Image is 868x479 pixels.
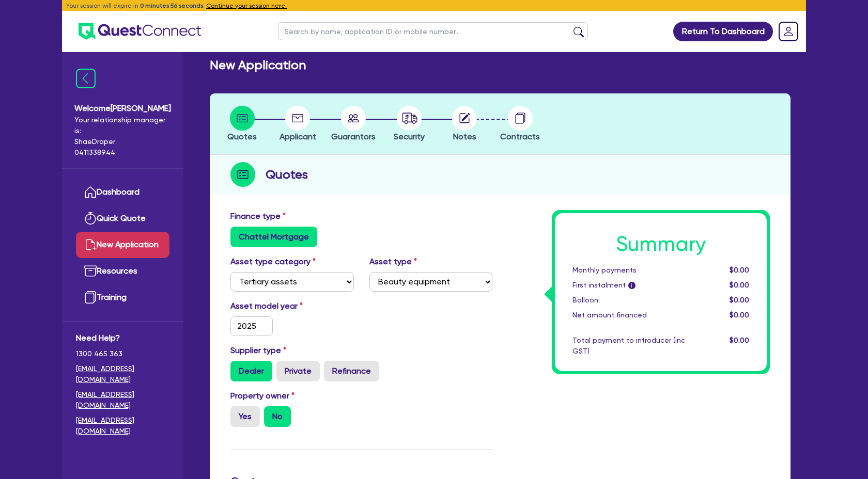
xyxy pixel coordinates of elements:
span: Quotes [227,132,257,141]
label: Asset model year [223,300,362,312]
img: resources [84,265,97,277]
span: Contracts [500,132,540,141]
span: $0.00 [730,281,749,289]
span: i [628,282,636,289]
img: quest-connect-logo-blue [79,23,201,40]
span: 0 minutes 56 seconds [140,2,203,9]
a: Return To Dashboard [673,22,773,41]
label: Refinance [324,361,379,381]
img: quick-quote [84,212,97,225]
a: Quick Quote [76,205,169,232]
div: First instalment [565,280,693,291]
span: Notes [453,132,476,141]
label: Dealer [230,361,272,381]
h2: New Application [210,58,306,73]
div: Net amount financed [565,310,693,321]
span: $0.00 [730,266,749,274]
span: Applicant [280,132,316,141]
div: Total payment to introducer (inc GST) [565,335,693,357]
a: [EMAIL_ADDRESS][DOMAIN_NAME] [76,415,169,437]
label: Yes [230,406,260,427]
img: step-icon [230,162,255,187]
span: $0.00 [730,296,749,304]
span: Guarantors [331,132,376,141]
div: Monthly payments [565,265,693,276]
label: Chattel Mortgage [230,227,317,247]
h1: Summary [572,232,749,257]
img: icon-menu-close [76,69,96,88]
span: $0.00 [730,311,749,319]
label: Asset type category [230,256,316,268]
label: Supplier type [230,344,286,357]
a: [EMAIL_ADDRESS][DOMAIN_NAME] [76,363,169,385]
img: new-application [84,238,97,251]
a: New Application [76,232,169,258]
span: $0.00 [730,336,749,344]
button: Continue your session here. [206,1,287,10]
img: training [84,291,97,304]
label: Property owner [230,390,295,402]
a: [EMAIL_ADDRESS][DOMAIN_NAME] [76,389,169,411]
a: Resources [76,258,169,284]
span: Welcome [PERSON_NAME] [74,102,171,115]
span: Your relationship manager is: Shae Draper 0411338944 [74,115,171,158]
span: 1300 465 363 [76,348,169,359]
label: Finance type [230,210,286,222]
h2: Quotes [266,165,308,184]
div: Balloon [565,295,693,306]
a: Dropdown toggle [775,18,802,45]
label: Private [276,361,320,381]
label: Asset type [369,256,417,268]
input: Search by name, application ID or mobile number... [278,22,588,40]
span: Security [394,132,425,141]
a: Training [76,284,169,311]
a: Dashboard [76,179,169,205]
label: No [264,406,291,427]
span: Need Help? [76,332,169,344]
